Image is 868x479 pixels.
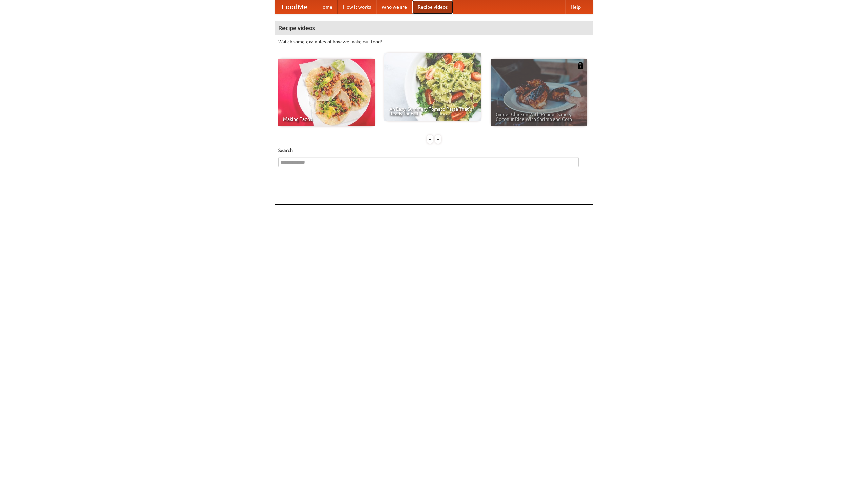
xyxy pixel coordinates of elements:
span: Making Tacos [283,117,370,122]
a: FoodMe [275,0,314,14]
a: How it works [338,0,376,14]
h5: Search [278,147,590,154]
span: An Easy, Summery Tomato Pasta That's Ready for Fall [389,107,476,116]
a: Help [565,0,586,14]
div: » [435,135,441,144]
img: 483408.png [577,62,584,69]
a: An Easy, Summery Tomato Pasta That's Ready for Fall [384,53,481,121]
a: Who we are [376,0,412,14]
p: Watch some examples of how we make our food! [278,38,590,45]
a: Recipe videos [412,0,453,14]
h4: Recipe videos [275,21,593,35]
div: « [427,135,433,144]
a: Making Tacos [278,59,375,126]
a: Home [314,0,338,14]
